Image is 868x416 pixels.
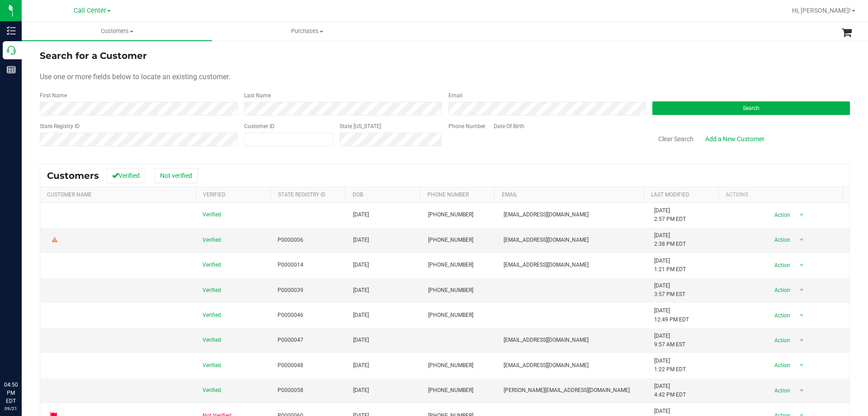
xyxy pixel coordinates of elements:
span: [DATE] 1:21 PM EDT [654,257,686,274]
span: Action [766,284,796,296]
p: 04:50 PM EDT [4,381,18,405]
span: Verified [203,210,221,219]
span: [DATE] [353,286,369,295]
span: Purchases [212,27,402,35]
span: Action [766,384,796,397]
span: [DATE] 2:57 PM EDT [654,206,686,224]
button: Clear Search [652,131,699,147]
span: [PHONE_NUMBER] [428,386,473,395]
span: Hi, [PERSON_NAME]! [792,7,851,14]
inline-svg: Call Center [7,46,16,55]
div: Actions [726,191,840,198]
span: [DATE] 9:57 AM EST [654,332,685,349]
span: [EMAIL_ADDRESS][DOMAIN_NAME] [504,361,589,370]
span: P0000014 [278,261,303,269]
span: Action [766,209,796,221]
a: DOB [353,191,363,198]
span: select [796,284,807,296]
span: select [796,234,807,246]
span: [DATE] 4:42 PM EDT [654,382,686,399]
span: select [796,309,807,322]
span: select [796,209,807,221]
label: Phone Number [448,122,486,130]
span: P0000047 [278,336,303,344]
span: select [796,359,807,372]
p: 09/21 [4,405,18,412]
span: [PHONE_NUMBER] [428,210,473,219]
a: Purchases [212,22,402,41]
span: [PHONE_NUMBER] [428,311,473,320]
a: Email [502,191,517,198]
inline-svg: Reports [7,65,16,74]
span: [DATE] [353,361,369,370]
span: Verified [203,286,221,295]
a: Last Modified [651,191,689,198]
iframe: Resource center [9,344,36,371]
span: P0000046 [278,311,303,320]
span: [DATE] 3:57 PM EST [654,282,685,299]
span: [EMAIL_ADDRESS][DOMAIN_NAME] [504,236,589,244]
span: [DATE] [353,311,369,320]
span: [DATE] [353,386,369,395]
button: Search [652,101,850,115]
span: [PHONE_NUMBER] [428,286,473,295]
span: [DATE] 2:38 PM EDT [654,231,686,249]
span: Action [766,234,796,246]
span: Verified [203,236,221,244]
span: select [796,334,807,347]
span: [PHONE_NUMBER] [428,361,473,370]
span: Action [766,359,796,372]
span: Verified [203,386,221,395]
span: P0000006 [278,236,303,244]
span: [DATE] [353,236,369,244]
span: select [796,384,807,397]
inline-svg: Inventory [7,26,16,35]
label: Email [448,91,462,100]
span: Use one or more fields below to locate an existing customer. [40,72,230,81]
span: [EMAIL_ADDRESS][DOMAIN_NAME] [504,210,589,219]
span: Action [766,259,796,272]
span: [DATE] [353,210,369,219]
span: P0000058 [278,386,303,395]
label: First Name [40,91,67,100]
label: Last Name [244,91,271,100]
span: [PERSON_NAME][EMAIL_ADDRESS][DOMAIN_NAME] [504,386,630,395]
span: [DATE] 12:49 PM EDT [654,306,689,324]
span: Verified [203,361,221,370]
span: Action [766,334,796,347]
span: Verified [203,311,221,320]
span: P0000048 [278,361,303,370]
span: Verified [203,261,221,269]
span: [PHONE_NUMBER] [428,236,473,244]
a: Phone Number [427,191,469,198]
span: Action [766,309,796,322]
span: [DATE] [353,336,369,344]
span: [DATE] [353,261,369,269]
span: Customers [22,27,212,35]
span: [PHONE_NUMBER] [428,261,473,269]
label: Date Of Birth [494,122,524,130]
span: Search [743,105,759,111]
span: P0000039 [278,286,303,295]
label: State Registry ID [40,122,80,130]
span: [EMAIL_ADDRESS][DOMAIN_NAME] [504,336,589,344]
label: State [US_STATE] [340,122,381,130]
a: State Registry Id [278,191,325,198]
span: select [796,259,807,272]
span: [EMAIL_ADDRESS][DOMAIN_NAME] [504,261,589,269]
button: Verified [106,168,146,183]
button: Not verified [154,168,198,183]
a: Add a New Customer [699,131,770,147]
span: [DATE] 1:22 PM EDT [654,357,686,374]
div: Warning - Level 2 [51,236,59,244]
span: Customers [47,170,99,181]
a: Customers [22,22,212,41]
span: Search for a Customer [40,50,147,61]
a: Verified [203,191,226,198]
a: Customer Name [47,191,92,198]
span: Call Center [74,7,106,14]
span: Verified [203,336,221,344]
label: Customer ID [244,122,274,130]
